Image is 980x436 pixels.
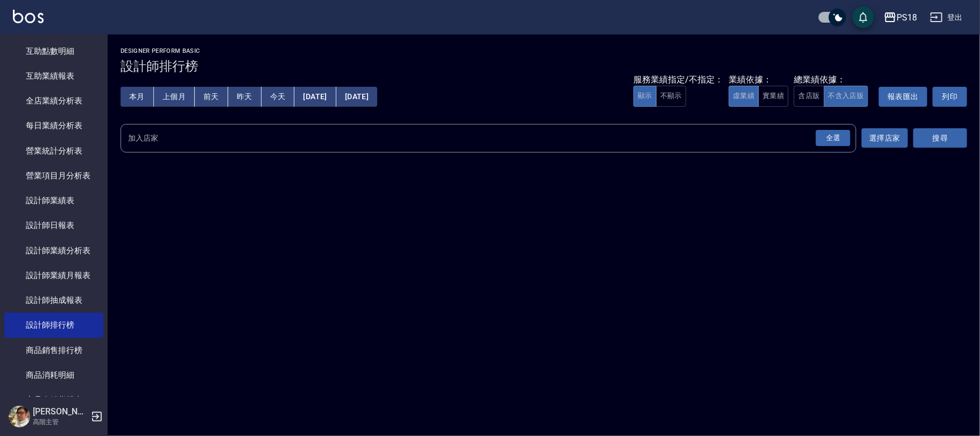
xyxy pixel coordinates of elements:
button: 不含入店販 [824,86,869,107]
button: PS18 [879,6,921,29]
button: 列印 [933,87,967,107]
h5: [PERSON_NAME] [33,406,88,417]
button: 含店販 [794,86,824,107]
button: 昨天 [228,87,262,107]
button: 虛業績 [729,86,759,107]
a: 設計師業績表 [4,188,103,213]
button: 今天 [262,87,295,107]
a: 商品消耗明細 [4,363,103,387]
div: 總業績依據： [794,74,873,86]
button: 不顯示 [656,86,686,107]
h2: Designer Perform Basic [121,47,967,54]
img: Logo [13,10,44,23]
a: 商品銷售排行榜 [4,338,103,363]
h3: 設計師排行榜 [121,59,967,74]
button: Open [814,128,852,149]
div: 業績依據： [729,74,788,86]
img: Person [9,406,30,427]
a: 設計師日報表 [4,213,103,238]
a: 設計師抽成報表 [4,288,103,313]
a: 商品進銷貨報表 [4,387,103,412]
a: 營業項目月分析表 [4,163,103,188]
a: 每日業績分析表 [4,113,103,138]
a: 互助業績報表 [4,64,103,88]
div: 全選 [816,130,850,147]
button: 前天 [195,87,228,107]
button: 登出 [926,8,967,27]
p: 高階主管 [33,417,88,427]
a: 設計師業績分析表 [4,238,103,263]
button: 搜尋 [913,128,967,148]
a: 全店業績分析表 [4,88,103,113]
div: 服務業績指定/不指定： [633,74,723,86]
button: [DATE] [336,87,377,107]
input: 店家名稱 [125,129,835,148]
div: PS18 [897,11,917,24]
a: 設計師排行榜 [4,313,103,337]
button: 上個月 [154,87,195,107]
button: 選擇店家 [862,128,908,148]
a: 設計師業績月報表 [4,263,103,288]
button: [DATE] [294,87,336,107]
button: 實業績 [758,86,788,107]
a: 營業統計分析表 [4,139,103,163]
a: 互助點數明細 [4,39,103,64]
button: 報表匯出 [879,87,927,107]
button: 本月 [121,87,154,107]
button: 顯示 [633,86,657,107]
button: save [852,6,874,28]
